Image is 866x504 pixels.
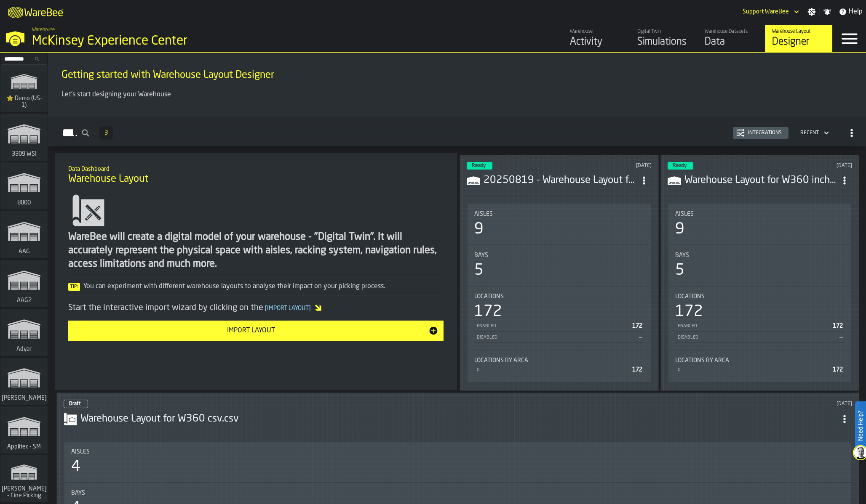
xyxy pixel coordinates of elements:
[467,162,492,170] div: status-3 2
[474,211,644,218] div: Title
[632,367,642,373] span: 172
[573,163,652,169] div: Updated: 20/08/2025, 00:16:36 Created: 20/08/2025, 00:16:23
[474,357,528,364] span: Locations by Area
[96,126,116,140] div: ButtonLoadMore-Load More-Prev-First-Last
[474,293,644,300] div: Title
[668,245,852,286] div: stat-Bays
[474,221,484,238] div: 9
[68,283,80,291] span: Tip:
[468,350,651,382] div: stat-Locations by Area
[474,252,488,259] span: Bays
[467,202,652,384] section: card-LayoutDashboardCard
[71,490,85,496] span: Bays
[677,324,830,329] div: Enabled
[675,320,845,332] div: StatList-item-Enabled
[32,34,259,49] div: McKinsey Experience Center
[0,260,48,309] a: link-to-/wh/i/ba0ffe14-8e36-4604-ab15-0eac01efbf24/simulations
[474,211,493,218] span: Aisles
[474,332,644,343] div: StatList-item-Disabled
[570,35,623,49] div: Activity
[471,401,852,407] div: Updated: 15/08/2025, 00:45:54 Created: 15/08/2025, 00:36:15
[839,334,843,340] span: —
[0,114,48,162] a: link-to-/wh/i/d1ef1afb-ce11-4124-bdae-ba3d01893ec0/simulations
[0,455,48,504] a: link-to-/wh/i/48cbecf7-1ea2-4bc9-a439-03d5b66e1a58/simulations
[0,358,48,406] a: link-to-/wh/i/72fe6713-8242-4c3c-8adf-5d67388ea6d5/simulations
[476,324,629,329] div: Enabled
[68,164,444,172] h2: Sub Title
[745,130,785,136] div: Integrations
[856,402,865,449] label: Need Help?
[675,293,845,300] div: Title
[743,8,789,15] div: DropdownMenuValue-Support WareBee
[0,406,48,455] a: link-to-/wh/i/662479f8-72da-4751-a936-1d66c412adb4/simulations
[675,293,705,300] span: Locations
[68,231,444,271] div: WareBee will create a digital model of your warehouse - "Digital Twin". It will accurately repres...
[804,8,819,16] label: button-toggle-Settings
[474,357,644,364] div: Title
[705,29,758,34] div: Warehouse Datasets
[675,252,845,259] div: Title
[61,160,450,190] div: title-Warehouse Layout
[61,67,853,69] h2: Sub Title
[675,364,845,375] div: StatList-item-0
[474,252,644,259] div: Title
[660,155,860,391] div: ItemListCard-DashboardItemContainer
[797,128,831,138] div: DropdownMenuValue-4
[17,248,32,255] span: AAG
[80,412,837,426] h3: Warehouse Layout for W360 csv.csv
[10,151,38,157] span: 3309 WSI
[675,357,729,364] span: Locations by Area
[460,155,659,391] div: ItemListCard-DashboardItemContainer
[474,364,644,375] div: StatList-item-0
[474,303,502,320] div: 172
[0,309,48,358] a: link-to-/wh/i/862141b4-a92e-43d2-8b2b-6509793ccc83/simulations
[765,25,832,52] a: link-to-/wh/i/99265d59-bd42-4a33-a5fd-483dee362034/designer
[698,25,765,52] a: link-to-/wh/i/99265d59-bd42-4a33-a5fd-483dee362034/data
[800,130,819,136] div: DropdownMenuValue-4
[68,281,444,292] div: You can experiment with different warehouse layouts to analyse their impact on your picking process.
[4,95,44,109] span: ⭐ Demo (US-1)
[55,153,457,390] div: ItemListCard-
[637,35,691,49] div: Simulations
[684,174,837,187] h3: Warehouse Layout for W360 inches.csv
[15,297,33,304] span: AAG2
[637,29,691,34] div: Digital Twin
[15,346,33,353] span: Adyar
[833,25,866,52] label: button-toggle-Menu
[55,59,859,90] div: title-Getting started with Warehouse Layout Designer
[71,448,845,455] div: Title
[476,367,629,373] div: 0
[263,305,313,311] span: Import Layout
[733,127,788,139] button: button-Integrations
[5,443,43,450] span: Applitec - SM
[675,211,845,218] div: Title
[668,204,852,244] div: stat-Aisles
[675,262,684,279] div: 5
[71,490,845,496] div: Title
[16,199,32,206] span: 8000
[68,172,148,186] span: Warehouse Layout
[71,459,80,475] div: 4
[472,163,486,168] span: Ready
[675,332,845,343] div: StatList-item-Disabled
[773,163,852,169] div: Updated: 19/08/2025, 19:07:58 Created: 19/08/2025, 19:07:43
[484,174,636,187] h3: 20250819 - Warehouse Layout for W360.csv
[668,350,852,382] div: stat-Locations by Area
[677,367,830,373] div: 0
[675,357,845,364] div: Title
[468,204,651,244] div: stat-Aisles
[68,321,444,341] button: button-Import Layout
[570,29,623,34] div: Warehouse
[61,90,853,100] p: Let's start designing your Warehouse
[71,448,90,455] span: Aisles
[48,53,866,117] div: ItemListCard-
[739,7,801,17] div: DropdownMenuValue-Support WareBee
